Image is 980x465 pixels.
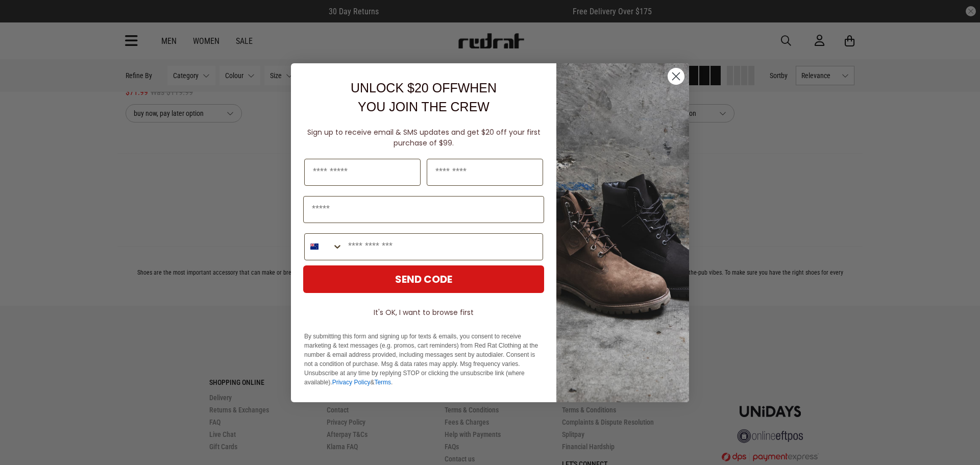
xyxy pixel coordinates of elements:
[556,63,689,402] img: f7662613-148e-4c88-9575-6c6b5b55a647.jpeg
[458,81,497,95] span: WHEN
[351,81,458,95] span: UNLOCK $20 OFF
[303,265,544,293] button: SEND CODE
[304,159,421,186] input: First Name
[332,379,371,386] a: Privacy Policy
[307,127,541,148] span: Sign up to receive email & SMS updates and get $20 off your first purchase of $99.
[310,242,318,251] img: New Zealand
[667,67,685,85] button: Close dialog
[304,332,543,387] p: By submitting this form and signing up for texts & emails, you consent to receive marketing & tex...
[305,234,343,260] button: Search Countries
[8,4,39,35] button: Open LiveChat chat widget
[374,379,391,386] a: Terms
[303,303,544,322] button: It's OK, I want to browse first
[358,100,489,114] span: YOU JOIN THE CREW
[303,196,544,223] input: Email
